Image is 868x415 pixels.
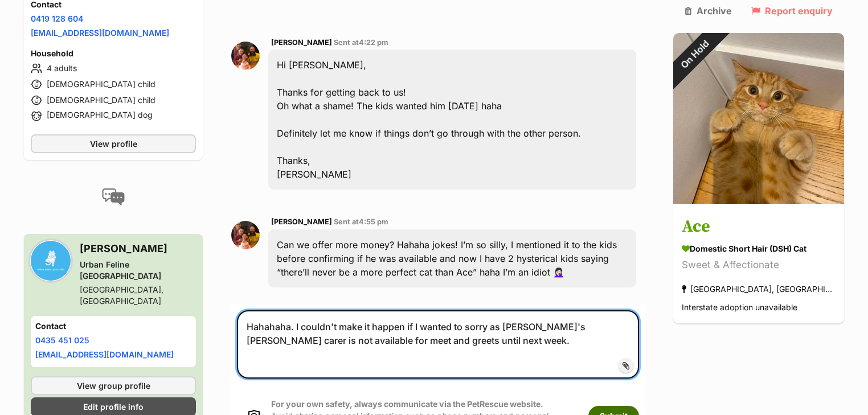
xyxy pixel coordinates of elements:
a: 0435 451 025 [35,335,89,345]
div: Urban Feline [GEOGRAPHIC_DATA] [80,259,196,282]
span: View profile [90,138,137,150]
li: 4 adults [31,61,196,75]
a: 0419 128 604 [31,14,83,23]
a: View profile [31,134,196,153]
img: Terri Hill profile pic [231,42,260,70]
a: Report enquiry [751,6,833,16]
div: [GEOGRAPHIC_DATA], [GEOGRAPHIC_DATA] [682,282,836,297]
div: Sweet & Affectionate [682,258,836,273]
a: Archive [685,6,732,16]
strong: For your own safety, always communicate via the PetRescue website. [271,399,543,409]
div: Domestic Short Hair (DSH) Cat [682,243,836,255]
div: Can we offer more money? Hahaha jokes! I’m so silly, I mentioned it to the kids before confirming... [268,229,636,287]
span: Edit profile info [83,401,144,413]
span: [PERSON_NAME] [271,217,332,226]
span: 4:55 pm [359,217,388,226]
li: [DEMOGRAPHIC_DATA] child [31,93,196,107]
a: Ace Domestic Short Hair (DSH) Cat Sweet & Affectionate [GEOGRAPHIC_DATA], [GEOGRAPHIC_DATA] Inter... [673,206,844,324]
img: Ace [673,33,844,204]
span: 4:22 pm [359,38,388,47]
img: Terri Hill profile pic [231,221,260,249]
h4: Household [31,48,196,59]
span: [PERSON_NAME] [271,38,332,47]
h4: Contact [35,321,191,332]
span: View group profile [77,380,150,392]
h3: [PERSON_NAME] [80,241,196,257]
a: View group profile [31,376,196,395]
img: conversation-icon-4a6f8262b818ee0b60e3300018af0b2d0b884aa5de6e9bcb8d3d4eeb1a70a7c4.svg [102,188,125,206]
a: [EMAIL_ADDRESS][DOMAIN_NAME] [31,28,169,38]
li: [DEMOGRAPHIC_DATA] child [31,77,196,91]
span: Sent at [334,217,388,226]
span: Interstate adoption unavailable [682,303,797,313]
li: [DEMOGRAPHIC_DATA] dog [31,109,196,123]
div: [GEOGRAPHIC_DATA], [GEOGRAPHIC_DATA] [80,284,196,307]
img: Urban Feline Australia profile pic [31,241,71,281]
h3: Ace [682,215,836,240]
div: Hi [PERSON_NAME], Thanks for getting back to us! Oh what a shame! The kids wanted him [DATE] haha... [268,50,636,190]
a: On Hold [673,195,844,206]
span: Sent at [334,38,388,47]
a: [EMAIL_ADDRESS][DOMAIN_NAME] [35,350,174,359]
div: On Hold [657,18,731,92]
